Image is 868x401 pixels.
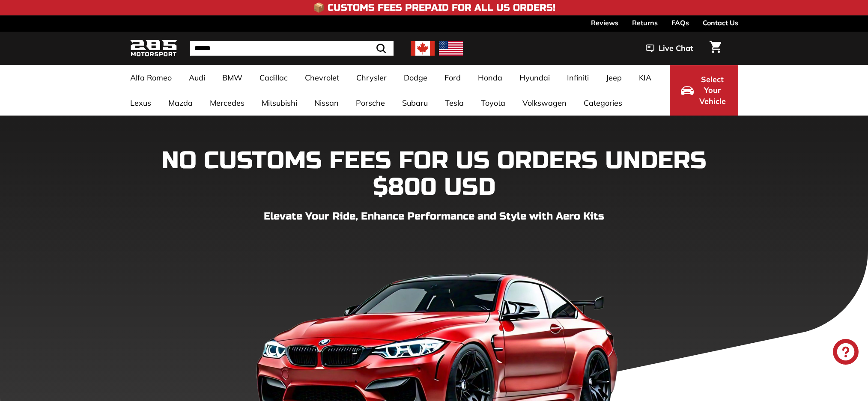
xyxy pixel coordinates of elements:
[251,65,296,90] a: Cadillac
[703,15,738,30] a: Contact Us
[635,38,704,59] button: Live Chat
[671,15,689,30] a: FAQs
[591,15,618,30] a: Reviews
[704,34,726,63] a: Cart
[514,90,575,116] a: Volkswagen
[469,65,511,90] a: Honda
[122,90,160,116] a: Lexus
[348,65,395,90] a: Chrysler
[190,41,394,56] input: Search
[436,65,469,90] a: Ford
[436,90,472,116] a: Tesla
[472,90,514,116] a: Toyota
[253,90,306,116] a: Mitsubishi
[130,148,738,200] h1: NO CUSTOMS FEES FOR US ORDERS UNDERS $800 USD
[670,65,738,116] button: Select Your Vehicle
[575,90,631,116] a: Categories
[130,209,738,224] p: Elevate Your Ride, Enhance Performance and Style with Aero Kits
[630,65,660,90] a: KIA
[659,43,693,54] span: Live Chat
[830,339,861,367] inbox-online-store-chat: Shopify online store chat
[306,90,347,116] a: Nissan
[160,90,201,116] a: Mazda
[130,39,177,59] img: Logo_285_Motorsport_areodynamics_components
[698,74,727,107] span: Select Your Vehicle
[201,90,253,116] a: Mercedes
[313,3,555,13] h4: 📦 Customs Fees Prepaid for All US Orders!
[511,65,558,90] a: Hyundai
[296,65,348,90] a: Chevrolet
[122,65,180,90] a: Alfa Romeo
[347,90,394,116] a: Porsche
[214,65,251,90] a: BMW
[180,65,214,90] a: Audi
[395,65,436,90] a: Dodge
[394,90,436,116] a: Subaru
[597,65,630,90] a: Jeep
[558,65,597,90] a: Infiniti
[632,15,658,30] a: Returns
